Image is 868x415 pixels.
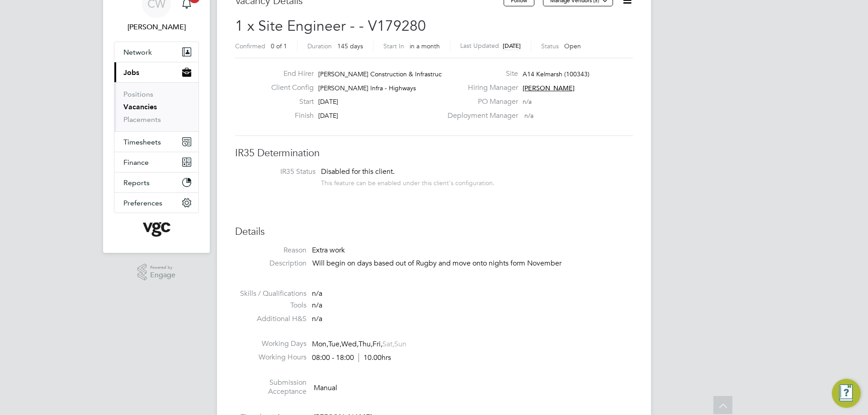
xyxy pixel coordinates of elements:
[123,115,161,124] a: Placements
[264,97,314,107] label: Start
[321,167,395,176] span: Disabled for this client.
[264,111,314,121] label: Finish
[318,98,338,106] span: [DATE]
[235,42,265,50] label: Confirmed
[312,340,328,349] span: Mon,
[123,199,162,207] span: Preferences
[442,97,518,107] label: PO Manager
[373,340,382,349] span: Fri,
[235,289,307,298] label: Skills / Qualifications
[235,225,633,238] h3: Details
[318,70,450,78] span: [PERSON_NAME] Construction & Infrastruct…
[123,68,139,77] span: Jobs
[312,353,391,363] div: 08:00 - 18:00
[123,178,150,187] span: Reports
[564,42,581,50] span: Open
[318,84,416,92] span: [PERSON_NAME] Infra - Highways
[123,158,149,167] span: Finance
[235,339,307,349] label: Working Days
[114,82,198,131] div: Jobs
[114,22,199,33] span: Chris Watson
[318,112,338,120] span: [DATE]
[235,259,307,268] label: Description
[235,353,307,362] label: Working Hours
[114,173,198,192] button: Reports
[394,340,406,349] span: Sun
[235,378,307,397] label: Submission Acceptance
[264,83,314,93] label: Client Config
[114,132,198,152] button: Timesheets
[123,103,157,111] a: Vacancies
[442,111,518,121] label: Deployment Manager
[524,112,533,120] span: n/a
[312,301,322,310] span: n/a
[321,177,495,187] div: This feature can be enabled under this client's configuration.
[341,340,359,349] span: Wed,
[114,193,198,213] button: Preferences
[150,264,175,271] span: Powered by
[383,42,404,50] label: Start In
[264,69,314,79] label: End Hirer
[235,147,633,160] h3: IR35 Determination
[541,42,559,50] label: Status
[503,42,521,50] span: [DATE]
[114,62,198,82] button: Jobs
[235,314,307,324] label: Additional H&S
[114,42,198,62] button: Network
[410,42,440,50] span: in a month
[123,90,153,98] a: Positions
[359,353,391,362] span: 10.00hrs
[832,379,861,408] button: Engage Resource Center
[382,340,394,349] span: Sat,
[235,17,426,35] span: 1 x Site Engineer - - V179280
[271,42,287,50] span: 0 of 1
[235,301,307,310] label: Tools
[337,42,363,50] span: 145 days
[442,69,518,79] label: Site
[328,340,341,349] span: Tue,
[312,314,322,323] span: n/a
[307,42,332,50] label: Duration
[312,246,345,255] span: Extra work
[312,289,322,298] span: n/a
[150,271,175,279] span: Engage
[235,246,307,255] label: Reason
[523,70,590,78] span: A14 Kelmarsh (100343)
[143,222,170,237] img: vgcgroup-logo-retina.png
[123,48,152,56] span: Network
[312,259,633,268] p: Will begin on days based out of Rugby and move onto nights form November
[523,84,575,92] span: [PERSON_NAME]
[314,383,337,392] span: Manual
[442,83,518,93] label: Hiring Manager
[137,264,176,281] a: Powered byEngage
[460,42,499,50] label: Last Updated
[523,98,532,106] span: n/a
[359,340,373,349] span: Thu,
[114,222,199,237] a: Go to home page
[244,167,316,177] label: IR35 Status
[114,152,198,172] button: Finance
[123,138,161,146] span: Timesheets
